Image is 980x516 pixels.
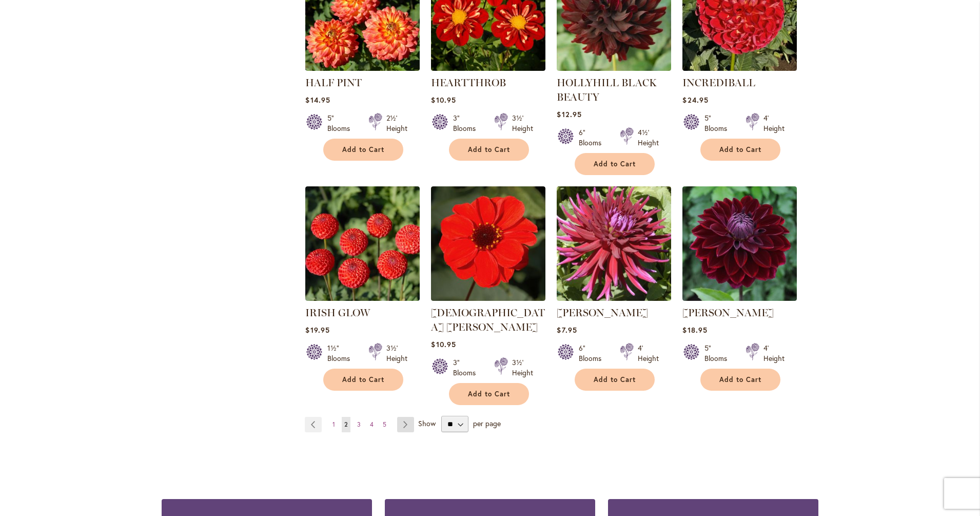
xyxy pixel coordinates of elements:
[330,417,338,432] a: 1
[449,139,529,161] button: Add to Cart
[557,77,657,103] a: HOLLYHILL BLACK BEAUTY
[431,307,545,333] a: [DEMOGRAPHIC_DATA] [PERSON_NAME]
[453,357,482,378] div: 3" Blooms
[594,375,636,384] span: Add to Cart
[557,325,577,335] span: $7.95
[305,307,370,319] a: IRISH GLOW
[557,109,581,119] span: $12.95
[305,95,330,105] span: $14.95
[579,127,607,148] div: 6" Blooms
[638,343,659,364] div: 4' Height
[763,343,785,364] div: 4' Height
[431,339,456,349] span: $10.95
[323,369,403,391] button: Add to Cart
[323,139,403,161] button: Add to Cart
[327,343,356,364] div: 1½" Blooms
[327,113,356,133] div: 5" Blooms
[704,343,733,364] div: 5" Blooms
[418,418,436,428] span: Show
[431,63,545,73] a: HEARTTHROB
[682,307,774,319] a: [PERSON_NAME]
[557,307,648,319] a: [PERSON_NAME]
[682,95,708,105] span: $24.95
[344,421,348,428] span: 2
[700,139,780,161] button: Add to Cart
[682,63,797,73] a: Incrediball
[367,417,376,432] a: 4
[557,186,671,301] img: JUANITA
[682,293,797,303] a: Kaisha Lea
[682,325,707,335] span: $18.95
[386,113,407,133] div: 2½' Height
[431,293,545,303] a: JAPANESE BISHOP
[305,63,420,73] a: HALF PINT
[682,186,797,301] img: Kaisha Lea
[579,343,607,364] div: 6" Blooms
[355,417,363,432] a: 3
[357,421,361,428] span: 3
[332,421,335,428] span: 1
[719,375,761,384] span: Add to Cart
[700,369,780,391] button: Add to Cart
[342,375,384,384] span: Add to Cart
[575,369,655,391] button: Add to Cart
[380,417,389,432] a: 5
[638,127,659,148] div: 4½' Height
[557,63,671,73] a: HOLLYHILL BLACK BEAUTY
[342,145,384,154] span: Add to Cart
[431,186,545,301] img: JAPANESE BISHOP
[682,77,755,89] a: INCREDIBALL
[704,113,733,133] div: 5" Blooms
[386,343,407,364] div: 3½' Height
[383,421,386,428] span: 5
[8,480,36,508] iframe: Launch Accessibility Center
[512,357,533,378] div: 3½' Height
[449,383,529,405] button: Add to Cart
[370,421,374,428] span: 4
[473,418,501,428] span: per page
[468,390,510,398] span: Add to Cart
[719,145,761,154] span: Add to Cart
[305,77,362,89] a: HALF PINT
[575,153,655,175] button: Add to Cart
[594,160,636,168] span: Add to Cart
[305,293,420,303] a: IRISH GLOW
[431,77,506,89] a: HEARTTHROB
[763,113,785,133] div: 4' Height
[468,145,510,154] span: Add to Cart
[453,113,482,133] div: 3" Blooms
[512,113,533,133] div: 3½' Height
[305,325,329,335] span: $19.95
[305,186,420,301] img: IRISH GLOW
[557,293,671,303] a: JUANITA
[431,95,456,105] span: $10.95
